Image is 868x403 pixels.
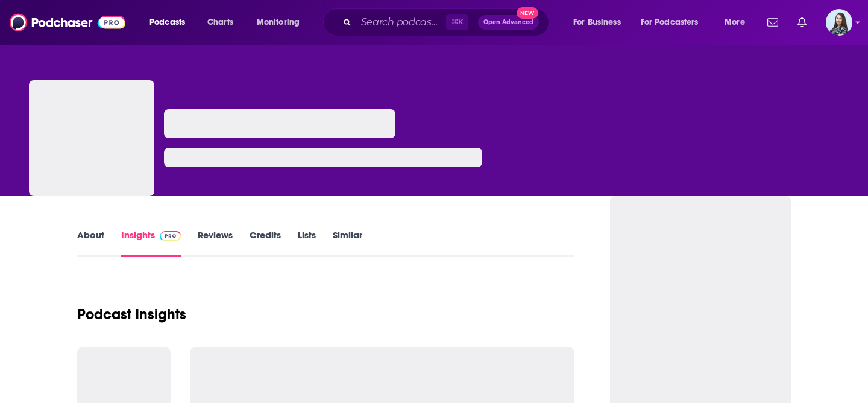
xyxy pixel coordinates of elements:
span: Logged in as brookefortierpr [826,9,852,36]
div: Search podcasts, credits, & more... [335,8,561,36]
a: About [77,229,104,257]
span: For Business [573,14,621,31]
button: open menu [248,13,315,32]
span: More [725,14,745,31]
a: Credits [250,229,281,257]
a: Similar [333,229,362,257]
a: Charts [200,13,241,32]
button: open menu [141,13,201,32]
button: open menu [716,13,760,32]
button: Show profile menu [826,9,852,36]
span: Monitoring [257,14,300,31]
span: ⌘ K [446,14,468,30]
span: New [517,7,538,19]
button: Open AdvancedNew [478,15,539,30]
img: Podchaser Pro [160,231,181,241]
a: Show notifications dropdown [793,12,811,33]
span: Podcasts [149,14,185,31]
a: InsightsPodchaser Pro [121,229,181,257]
h1: Podcast Insights [77,305,186,323]
img: User Profile [826,9,852,36]
a: Lists [298,229,316,257]
span: Charts [207,14,233,31]
span: Open Advanced [483,19,533,25]
button: open menu [633,13,716,32]
a: Reviews [198,229,233,257]
span: For Podcasters [641,14,699,31]
button: open menu [565,13,636,32]
img: Podchaser - Follow, Share and Rate Podcasts [10,11,125,34]
input: Search podcasts, credits, & more... [356,13,446,32]
a: Show notifications dropdown [763,12,783,33]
